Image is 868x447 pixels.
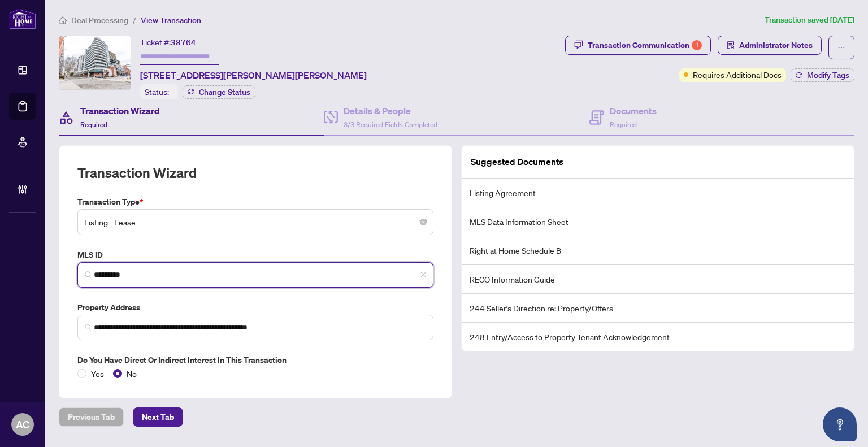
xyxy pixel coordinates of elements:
span: Change Status [199,88,250,96]
span: - [171,87,173,97]
img: search_icon [85,271,92,278]
span: Administrator Notes [739,36,813,54]
h4: Details & People [344,104,437,118]
label: Transaction Type [77,196,433,208]
li: Right at Home Schedule B [462,236,854,265]
li: 248 Entry/Access to Property Tenant Acknowledgement [462,323,854,351]
img: IMG-X12204849_1.jpg [59,36,131,89]
article: Transaction saved [DATE] [765,14,854,27]
button: Change Status [183,85,255,99]
span: 3/3 Required Fields Completed [344,120,437,129]
article: Suggested Documents [471,155,563,169]
button: Modify Tags [791,68,854,82]
img: logo [9,8,36,29]
button: Open asap [823,407,857,441]
h4: Transaction Wizard [80,104,160,118]
h2: Transaction Wizard [77,164,197,182]
span: Requires Additional Docs [693,68,782,81]
span: Required [80,120,107,129]
div: Transaction Communication [588,36,702,54]
span: [STREET_ADDRESS][PERSON_NAME][PERSON_NAME] [140,68,367,82]
button: Transaction Communication1 [565,36,711,55]
span: Yes [86,367,108,380]
label: Property Address [77,301,433,314]
button: Next Tab [133,407,183,427]
li: Listing Agreement [462,179,854,207]
span: AC [16,416,29,432]
li: RECO Information Guide [462,265,854,294]
span: close [420,271,427,278]
div: Ticket #: [140,36,196,49]
span: Next Tab [142,408,174,426]
span: Required [610,120,637,129]
li: MLS Data Information Sheet [462,207,854,236]
h4: Documents [610,104,657,118]
label: MLS ID [77,249,433,261]
li: / [133,14,136,27]
div: 1 [692,40,702,50]
span: Listing - Lease [84,211,427,233]
span: No [122,367,141,380]
span: View Transaction [141,15,201,25]
span: solution [727,41,735,49]
img: search_icon [85,324,92,331]
span: 38764 [171,37,196,47]
span: Modify Tags [807,71,849,79]
li: 244 Seller’s Direction re: Property/Offers [462,294,854,323]
span: close-circle [420,219,427,225]
label: Do you have direct or indirect interest in this transaction [77,354,433,366]
span: home [59,16,67,24]
div: Status: [140,84,178,99]
span: ellipsis [837,44,845,51]
button: Administrator Notes [718,36,822,55]
button: Previous Tab [59,407,124,427]
span: Deal Processing [71,15,128,25]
